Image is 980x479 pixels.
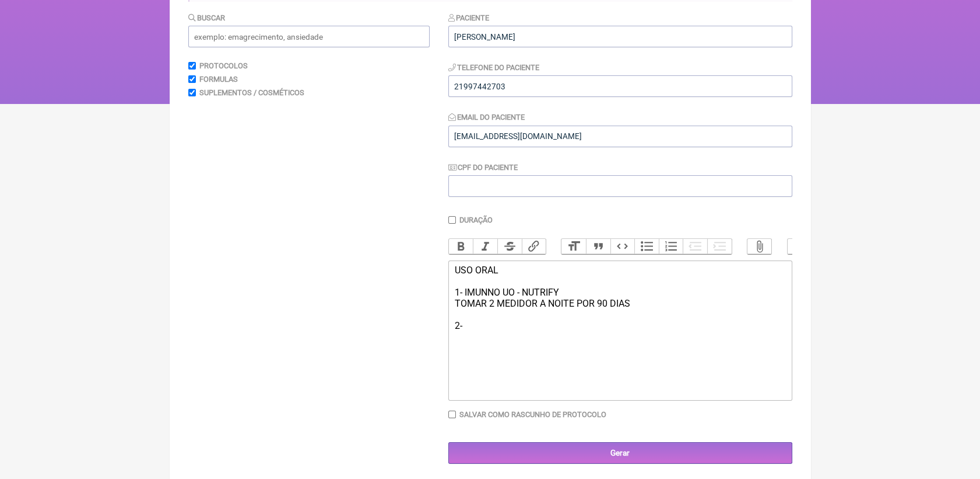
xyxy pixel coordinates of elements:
[497,239,522,254] button: Strikethrough
[448,163,518,172] label: CPF do Paciente
[522,239,546,254] button: Link
[707,239,732,254] button: Increase Level
[199,75,238,84] label: Formulas
[199,61,248,70] label: Protocolos
[610,239,635,254] button: Code
[586,239,610,254] button: Quote
[449,239,473,254] button: Bold
[683,239,707,254] button: Decrease Level
[473,239,497,254] button: Italic
[459,410,606,419] label: Salvar como rascunho de Protocolo
[188,13,226,22] label: Buscar
[454,265,785,331] div: USO ORAL 1- IMUNNO UO - NUTRIFY TOMAR 2 MEDIDOR A NOITE POR 90 DIAS 2-
[448,442,792,464] input: Gerar
[788,239,812,254] button: Undo
[199,88,304,97] label: Suplementos / Cosméticos
[448,13,490,22] label: Paciente
[659,239,683,254] button: Numbers
[561,239,586,254] button: Heading
[448,63,540,72] label: Telefone do Paciente
[448,113,525,122] label: Email do Paciente
[459,216,493,224] label: Duração
[188,26,430,47] input: exemplo: emagrecimento, ansiedade
[747,239,772,254] button: Attach Files
[634,239,659,254] button: Bullets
